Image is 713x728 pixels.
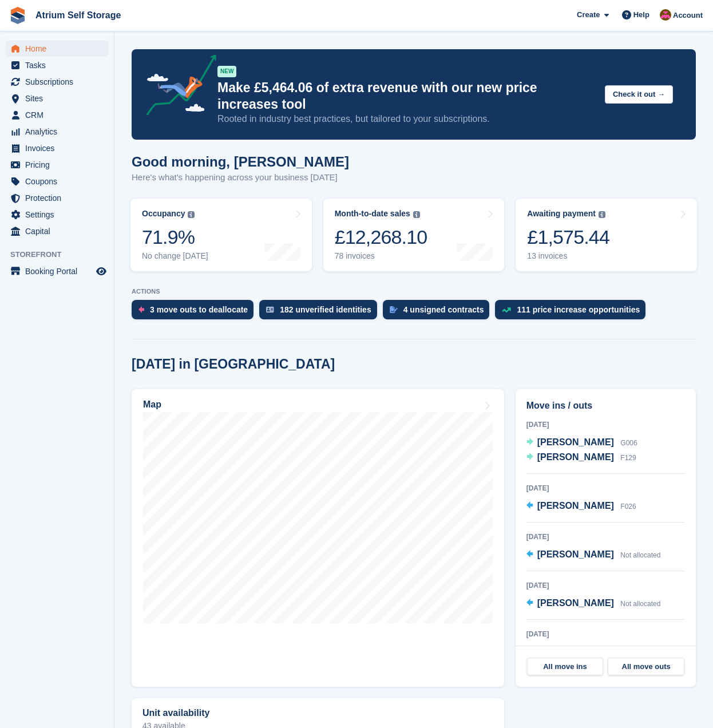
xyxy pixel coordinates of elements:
[130,199,312,271] a: Occupancy 71.9% No change [DATE]
[217,80,596,113] p: Make £5,464.06 of extra revenue with our new price increases tool
[25,74,94,90] span: Subscriptions
[132,288,696,295] p: ACTIONS
[25,263,94,279] span: Booking Portal
[6,263,108,279] a: menu
[537,437,614,447] span: [PERSON_NAME]
[526,483,685,493] div: [DATE]
[605,85,673,104] button: Check it out →
[6,173,108,189] a: menu
[6,124,108,140] a: menu
[132,300,259,325] a: 3 move outs to deallocate
[517,305,640,314] div: 111 price increase opportunities
[142,708,209,718] h2: Unit availability
[142,251,208,261] div: No change [DATE]
[335,251,427,261] div: 78 invoices
[527,658,604,676] a: All move ins
[132,171,349,184] p: Here's what's happening across your business [DATE]
[390,306,398,313] img: contract_signature_icon-13c848040528278c33f63329250d36e43548de30e8caae1d1a13099fd9432cc5.svg
[6,90,108,106] a: menu
[132,357,335,372] h2: [DATE] in [GEOGRAPHIC_DATA]
[620,454,636,462] span: F129
[335,209,410,219] div: Month-to-date sales
[526,580,685,591] div: [DATE]
[25,107,94,123] span: CRM
[6,57,108,73] a: menu
[25,173,94,189] span: Coupons
[383,300,496,325] a: 4 unsigned contracts
[620,551,660,559] span: Not allocated
[217,113,596,125] p: Rooted in industry best practices, but tailored to your subscriptions.
[6,157,108,173] a: menu
[138,306,144,313] img: move_outs_to_deallocate_icon-f764333ba52eb49d3ac5e1228854f67142a1ed5810a6f6cc68b1a99e826820c5.svg
[577,9,600,21] span: Create
[280,305,371,314] div: 182 unverified identities
[6,207,108,223] a: menu
[25,190,94,206] span: Protection
[660,9,671,21] img: Mark Rhodes
[132,154,349,169] h1: Good morning, [PERSON_NAME]
[526,532,685,542] div: [DATE]
[6,74,108,90] a: menu
[188,211,195,218] img: icon-info-grey-7440780725fd019a000dd9b08b2336e03edf1995a4989e88bcd33f0948082b44.svg
[502,307,511,312] img: price_increase_opportunities-93ffe204e8149a01c8c9dc8f82e8f89637d9d84a8eef4429ea346261dce0b2c0.svg
[526,436,637,450] a: [PERSON_NAME] G006
[537,549,614,559] span: [PERSON_NAME]
[599,211,605,218] img: icon-info-grey-7440780725fd019a000dd9b08b2336e03edf1995a4989e88bcd33f0948082b44.svg
[25,124,94,140] span: Analytics
[150,305,248,314] div: 3 move outs to deallocate
[537,598,614,608] span: [PERSON_NAME]
[495,300,651,325] a: 111 price increase opportunities
[25,140,94,156] span: Invoices
[9,7,26,24] img: stora-icon-8386f47178a22dfd0bd8f6a31ec36ba5ce8667c1dd55bd0f319d3a0aa187defe.svg
[6,41,108,57] a: menu
[25,41,94,57] span: Home
[25,157,94,173] span: Pricing
[633,9,649,21] span: Help
[413,211,420,218] img: icon-info-grey-7440780725fd019a000dd9b08b2336e03edf1995a4989e88bcd33f0948082b44.svg
[620,439,637,447] span: G006
[526,499,636,514] a: [PERSON_NAME] F026
[25,207,94,223] span: Settings
[516,199,697,271] a: Awaiting payment £1,575.44 13 invoices
[620,600,660,608] span: Not allocated
[323,199,505,271] a: Month-to-date sales £12,268.10 78 invoices
[335,225,427,249] div: £12,268.10
[526,450,636,465] a: [PERSON_NAME] F129
[6,223,108,239] a: menu
[94,264,108,278] a: Preview store
[6,107,108,123] a: menu
[537,452,614,462] span: [PERSON_NAME]
[673,10,703,21] span: Account
[137,54,217,120] img: price-adjustments-announcement-icon-8257ccfd72463d97f412b2fc003d46551f7dbcb40ab6d574587a9cd5c0d94...
[526,420,685,430] div: [DATE]
[403,305,484,314] div: 4 unsigned contracts
[620,503,636,511] span: F026
[10,249,114,260] span: Storefront
[25,57,94,73] span: Tasks
[142,209,185,219] div: Occupancy
[6,190,108,206] a: menu
[25,90,94,106] span: Sites
[259,300,383,325] a: 182 unverified identities
[143,399,161,410] h2: Map
[527,209,596,219] div: Awaiting payment
[31,6,125,25] a: Atrium Self Storage
[527,225,609,249] div: £1,575.44
[526,548,661,563] a: [PERSON_NAME] Not allocated
[217,66,236,77] div: NEW
[537,501,614,511] span: [PERSON_NAME]
[527,251,609,261] div: 13 invoices
[142,225,208,249] div: 71.9%
[608,658,684,676] a: All move outs
[6,140,108,156] a: menu
[266,306,274,313] img: verify_identity-adf6edd0f0f0b5bbfe63781bf79b02c33cf7c696d77639b501bdc392416b5a36.svg
[526,399,685,413] h2: Move ins / outs
[526,629,685,639] div: [DATE]
[526,596,661,611] a: [PERSON_NAME] Not allocated
[25,223,94,239] span: Capital
[132,389,504,687] a: Map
